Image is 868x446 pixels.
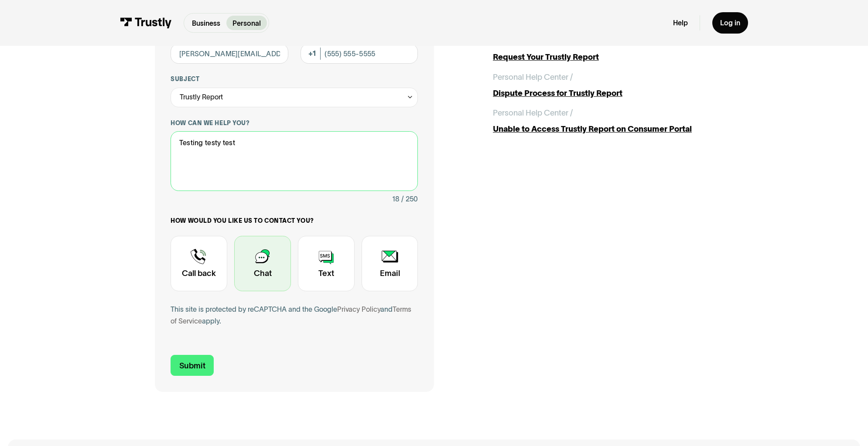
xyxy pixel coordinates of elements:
[171,44,288,64] input: alex@mail.com
[493,51,713,63] div: Request Your Trustly Report
[337,305,380,313] a: Privacy Policy
[301,44,418,64] input: (555) 555-5555
[673,18,688,27] a: Help
[180,91,223,103] div: Trustly Report
[493,107,713,135] a: Personal Help Center /Unable to Access Trustly Report on Consumer Portal
[401,193,418,205] div: / 250
[171,75,418,83] label: Subject
[493,71,713,99] a: Personal Help Center /Dispute Process for Trustly Report
[493,71,573,83] div: Personal Help Center /
[226,16,267,30] a: Personal
[171,303,418,327] div: This site is protected by reCAPTCHA and the Google and apply.
[493,123,713,135] div: Unable to Access Trustly Report on Consumer Portal
[493,35,713,63] a: Personal Help Center /Request Your Trustly Report
[712,12,748,33] a: Log in
[171,119,418,127] label: How can we help you?
[171,217,418,225] label: How would you like us to contact you?
[171,88,418,108] div: Trustly Report
[171,305,411,325] a: Terms of Service
[192,18,220,28] p: Business
[493,107,573,119] div: Personal Help Center /
[120,17,172,28] img: Trustly Logo
[186,16,226,30] a: Business
[493,87,713,99] div: Dispute Process for Trustly Report
[232,18,261,28] p: Personal
[720,18,740,27] div: Log in
[392,193,400,205] div: 18
[171,355,214,376] input: Submit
